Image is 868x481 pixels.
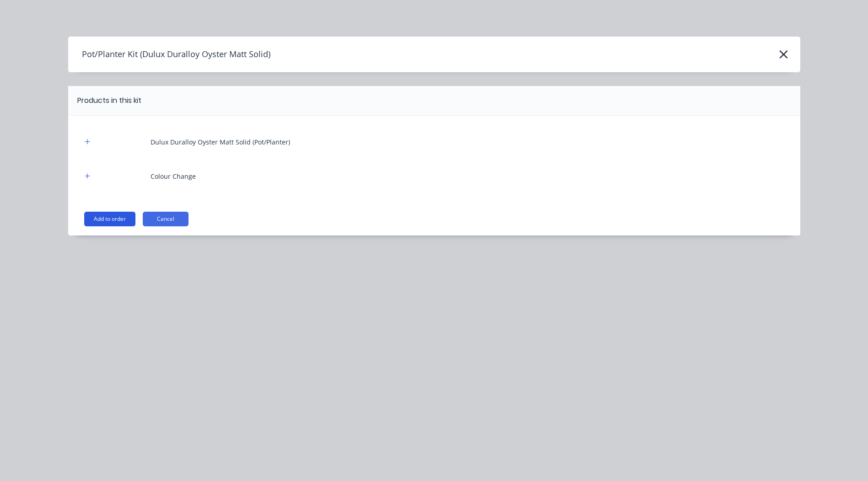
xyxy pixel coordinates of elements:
div: Products in this kit [77,95,141,106]
button: Cancel [143,212,189,226]
div: Colour Change [151,171,196,181]
div: Dulux Duralloy Oyster Matt Solid (Pot/Planter) [151,137,290,147]
h4: Pot/Planter Kit (Dulux Duralloy Oyster Matt Solid) [68,46,270,63]
button: Add to order [84,212,135,226]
